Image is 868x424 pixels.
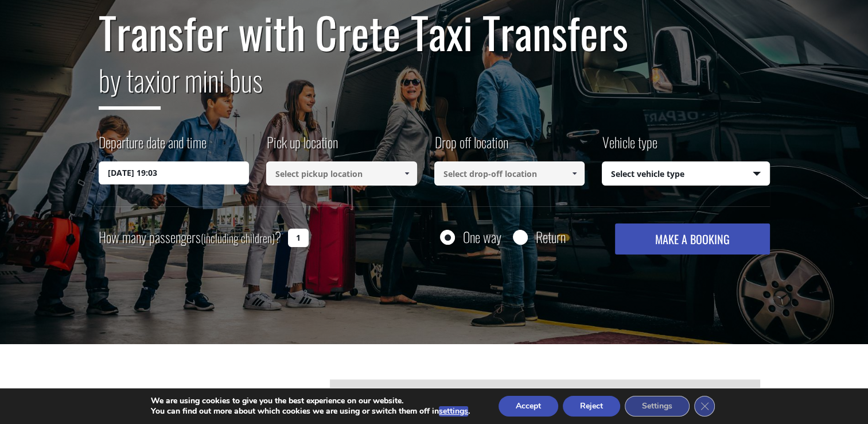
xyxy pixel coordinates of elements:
[694,396,715,417] button: Close GDPR Cookie Banner
[615,223,769,255] button: MAKE A BOOKING
[536,230,566,244] label: Return
[99,8,770,56] h1: Transfer with Crete Taxi Transfers
[201,229,275,246] small: (including children)
[434,161,585,186] input: Select drop-off location
[99,223,281,252] label: How many passengers ?
[439,406,468,417] button: settings
[602,162,769,186] span: Select vehicle type
[434,132,508,161] label: Drop off location
[99,58,161,110] span: by taxi
[99,132,207,161] label: Departure date and time
[602,132,657,161] label: Vehicle type
[625,396,690,417] button: Settings
[397,161,416,186] a: Show All Items
[151,396,470,406] p: We are using cookies to give you the best experience on our website.
[99,56,770,118] h2: or mini bus
[151,406,470,417] p: You can find out more about which cookies we are using or switch them off in .
[563,396,620,417] button: Reject
[499,396,558,417] button: Accept
[266,161,417,186] input: Select pickup location
[330,379,760,404] div: [GEOGRAPHIC_DATA]
[463,230,501,244] label: One way
[266,132,338,161] label: Pick up location
[565,161,584,186] a: Show All Items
